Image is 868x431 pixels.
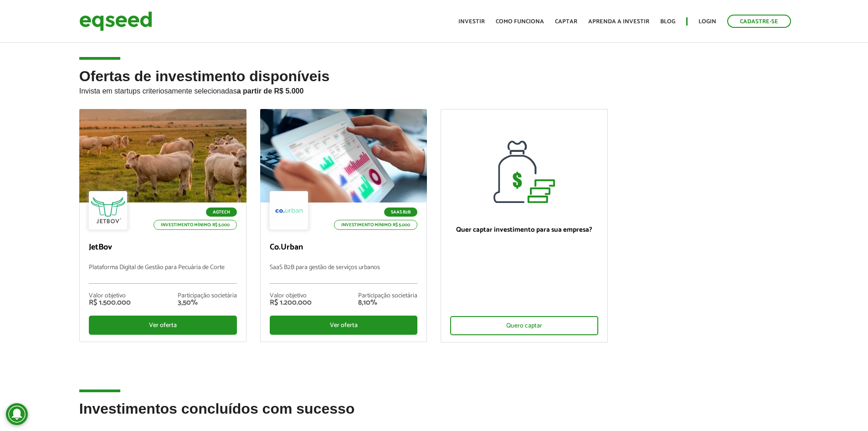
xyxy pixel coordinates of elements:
a: Agtech Investimento mínimo: R$ 5.000 JetBov Plataforma Digital de Gestão para Pecuária de Corte V... [79,109,247,342]
a: SaaS B2B Investimento mínimo: R$ 5.000 Co.Urban SaaS B2B para gestão de serviços urbanos Valor ob... [260,109,427,342]
p: Co.Urban [270,243,418,253]
a: Quer captar investimento para sua empresa? Quero captar [441,109,608,343]
div: Participação societária [358,293,417,299]
a: Como funciona [496,19,544,25]
div: R$ 1.500.000 [89,299,131,306]
p: Investimento mínimo: R$ 5.000 [334,220,417,230]
div: Ver oferta [270,316,418,335]
p: JetBov [89,243,237,253]
h2: Investimentos concluídos com sucesso [79,401,789,431]
div: Valor objetivo [270,293,312,299]
div: Ver oferta [89,316,237,335]
div: Valor objetivo [89,293,131,299]
p: Invista em startups criteriosamente selecionadas [79,84,789,95]
img: EqSeed [79,9,152,33]
h2: Ofertas de investimento disponíveis [79,68,789,109]
p: SaaS B2B para gestão de serviços urbanos [270,264,418,284]
a: Blog [660,19,675,25]
a: Login [699,19,716,25]
div: Quero captar [450,316,598,335]
p: SaaS B2B [384,208,417,217]
strong: a partir de R$ 5.000 [237,87,304,95]
div: Participação societária [178,293,237,299]
div: 3,50% [178,299,237,306]
div: 8,10% [358,299,417,306]
p: Quer captar investimento para sua empresa? [450,226,598,234]
a: Investir [458,19,485,25]
a: Cadastre-se [727,15,791,28]
p: Investimento mínimo: R$ 5.000 [154,220,237,230]
a: Aprenda a investir [588,19,649,25]
p: Plataforma Digital de Gestão para Pecuária de Corte [89,264,237,284]
div: R$ 1.200.000 [270,299,312,306]
a: Captar [555,19,577,25]
p: Agtech [206,208,237,217]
